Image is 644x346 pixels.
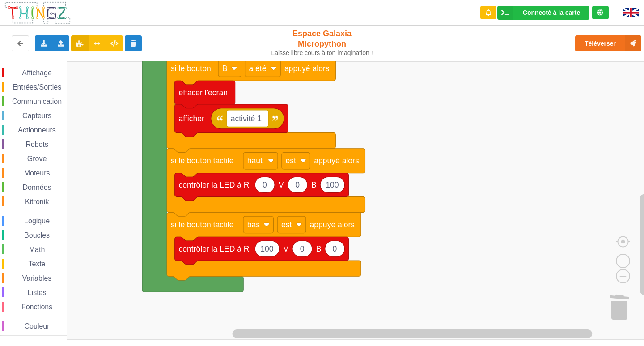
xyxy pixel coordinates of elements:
[21,274,53,282] span: Variables
[592,6,609,19] div: Tu es connecté au serveur de création de Thingz
[23,322,51,330] span: Couleur
[260,244,274,253] text: 100
[17,126,57,134] span: Actionneurs
[497,6,589,20] div: Ta base fonctionne bien !
[24,198,50,205] span: Kitronik
[21,112,53,120] span: Capteurs
[23,169,51,177] span: Moteurs
[11,83,63,91] span: Entrées/Sorties
[179,114,204,123] text: afficher
[267,49,377,57] div: Laisse libre cours à ton imagination !
[267,29,377,57] div: Espace Galaxia Micropython
[26,155,48,162] span: Grove
[231,114,262,123] text: activité 1
[295,180,300,189] text: 0
[310,220,355,229] text: appuyé alors
[23,231,51,239] span: Boucles
[311,180,317,189] text: B
[281,220,292,229] text: est
[283,244,288,253] text: V
[20,303,54,311] span: Fonctions
[11,98,63,105] span: Communication
[575,35,641,51] button: Téléverser
[21,184,53,191] span: Données
[171,220,233,229] text: si le bouton tactile
[21,69,53,77] span: Affichage
[171,156,233,165] text: si le bouton tactile
[24,141,50,148] span: Robots
[247,156,263,165] text: haut
[284,64,330,73] text: appuyé alors
[249,64,266,73] text: a été
[314,156,359,165] text: appuyé alors
[171,64,211,73] text: si le bouton
[333,244,337,253] text: 0
[623,8,639,17] img: gb.png
[263,180,267,189] text: 0
[28,246,47,253] span: Math
[4,1,71,25] img: thingz_logo.png
[316,244,322,253] text: B
[179,88,228,97] text: effacer l'écran
[286,156,297,165] text: est
[23,217,51,225] span: Logique
[300,244,305,253] text: 0
[326,180,339,189] text: 100
[179,180,250,189] text: contrôler la LED à R
[222,64,228,73] text: B
[247,220,260,229] text: bas
[179,244,250,253] text: contrôler la LED à R
[27,260,47,268] span: Texte
[523,9,580,16] div: Connecté à la carte
[279,180,284,189] text: V
[26,289,48,296] span: Listes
